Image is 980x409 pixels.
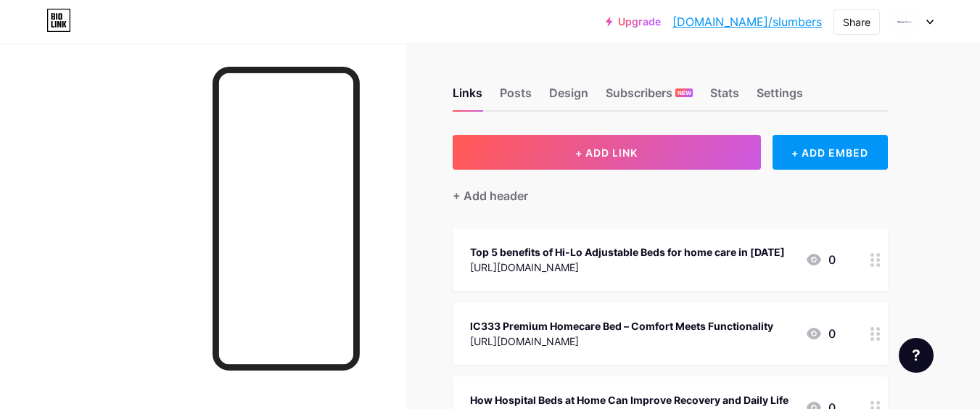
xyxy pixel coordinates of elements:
div: Share [843,15,870,30]
div: IC333 Premium Homecare Bed – Comfort Meets Functionality [470,318,773,334]
div: [URL][DOMAIN_NAME] [470,260,785,275]
div: How Hospital Beds at Home Can Improve Recovery and Daily Life [470,392,788,408]
div: + Add header [453,187,528,204]
a: Upgrade [606,16,661,28]
div: 0 [805,251,836,268]
button: + ADD LINK [453,135,761,170]
span: NEW [678,88,691,97]
div: [URL][DOMAIN_NAME] [470,334,773,349]
div: Links [453,84,482,110]
div: Design [549,84,588,110]
div: Posts [500,84,532,110]
div: Stats [710,84,739,110]
div: Settings [757,84,803,110]
div: 0 [805,325,836,342]
div: + ADD EMBED [773,135,888,170]
div: Subscribers [606,84,693,110]
img: Slumber Source [891,8,918,36]
a: [DOMAIN_NAME]/slumbers [672,13,822,30]
span: + ADD LINK [575,146,638,159]
div: Top 5 benefits of Hi-Lo Adjustable Beds for home care in [DATE] [470,244,785,260]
